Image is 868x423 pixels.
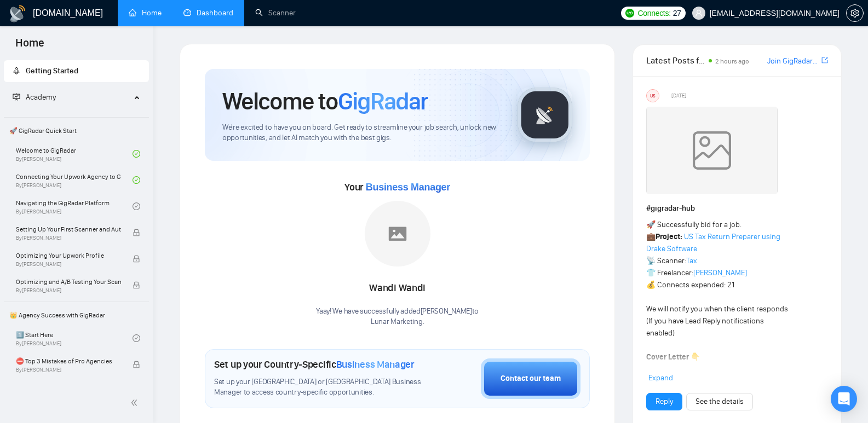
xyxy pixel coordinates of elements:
span: Optimizing and A/B Testing Your Scanner for Better Results [16,276,121,287]
a: Join GigRadar Slack Community [767,55,819,67]
span: lock [133,229,140,236]
span: setting [847,9,863,18]
div: Wandi Wandi [316,279,479,298]
span: GigRadar [338,86,428,116]
strong: Project: [656,232,682,241]
button: See the details [686,393,753,410]
h1: Welcome to [222,86,428,116]
span: Expand [648,373,673,383]
p: Lunar Marketing . [316,317,479,327]
span: lock [133,361,140,368]
div: Yaay! We have successfully added [PERSON_NAME] to [316,306,479,327]
span: lock [133,255,140,263]
a: Navigating the GigRadar PlatformBy[PERSON_NAME] [16,194,133,218]
a: dashboardDashboard [183,8,233,18]
strong: Cover Letter 👇 [646,352,700,362]
span: export [821,56,828,65]
button: Reply [646,393,682,410]
span: 2 hours ago [715,57,749,65]
img: upwork-logo.png [625,9,634,18]
span: Your [344,181,450,193]
a: setting [846,9,864,18]
span: lock [133,281,140,289]
span: Getting Started [26,66,78,76]
a: Reply [656,396,673,408]
h1: Set up your Country-Specific [214,358,415,370]
span: By [PERSON_NAME] [16,261,121,268]
a: export [821,55,828,66]
button: Contact our team [481,358,580,399]
span: check-circle [133,176,140,184]
span: 🌚 Rookie Traps for New Agencies [16,382,121,393]
span: Business Manager [366,182,450,193]
li: Getting Started [4,60,149,82]
span: Academy [26,92,56,102]
span: check-circle [133,150,140,158]
span: Set up your [GEOGRAPHIC_DATA] or [GEOGRAPHIC_DATA] Business Manager to access country-specific op... [214,377,426,398]
img: logo [9,5,26,22]
span: Setting Up Your First Scanner and Auto-Bidder [16,224,121,235]
span: Home [7,35,53,58]
a: searchScanner [255,8,296,18]
a: [PERSON_NAME] [693,268,747,277]
span: Academy [13,92,56,102]
div: US [647,90,659,102]
span: ⛔ Top 3 Mistakes of Pro Agencies [16,356,121,367]
a: Welcome to GigRadarBy[PERSON_NAME] [16,142,133,166]
span: 🚀 GigRadar Quick Start [5,120,148,142]
span: By [PERSON_NAME] [16,235,121,241]
span: check-circle [133,202,140,210]
span: double-left [130,397,141,408]
a: Connecting Your Upwork Agency to GigRadarBy[PERSON_NAME] [16,168,133,192]
a: US Tax Return Preparer using Drake Software [646,232,780,253]
a: homeHome [129,8,162,18]
img: placeholder.png [365,201,430,266]
span: Connects: [637,7,670,19]
button: setting [846,4,864,22]
img: gigradar-logo.png [518,88,572,142]
div: Open Intercom Messenger [831,386,857,412]
span: 27 [673,7,681,19]
span: check-circle [133,334,140,342]
a: See the details [695,396,744,408]
h1: # gigradar-hub [646,202,828,215]
span: Latest Posts from the GigRadar Community [646,54,705,67]
span: user [695,9,703,17]
span: [DATE] [671,91,686,101]
span: By [PERSON_NAME] [16,287,121,294]
span: 👑 Agency Success with GigRadar [5,304,148,326]
img: weqQh+iSagEgQAAAABJRU5ErkJggg== [646,107,778,194]
span: rocket [13,67,20,74]
span: Business Manager [336,358,415,370]
a: Tax [686,256,697,265]
span: Optimizing Your Upwork Profile [16,250,121,261]
div: Contact our team [501,373,561,385]
span: fund-projection-screen [13,93,20,101]
a: 1️⃣ Start HereBy[PERSON_NAME] [16,326,133,350]
span: By [PERSON_NAME] [16,367,121,373]
span: We're excited to have you on board. Get ready to streamline your job search, unlock new opportuni... [222,123,500,143]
